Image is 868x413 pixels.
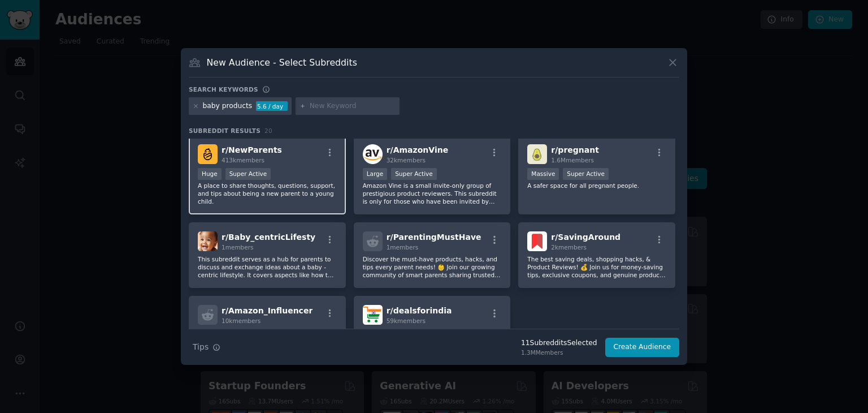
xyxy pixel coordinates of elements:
[203,101,253,111] div: baby products
[387,233,481,242] span: r/ ParentingMustHave
[198,182,337,205] p: A place to share thoughts, questions, support, and tips about being a new parent to a young child.
[225,168,271,180] div: Super Active
[198,255,337,279] p: This subreddit serves as a hub for parents to discuss and exchange ideas about a baby - centric l...
[264,127,272,134] span: 20
[222,145,282,154] span: r/ NewParents
[387,317,426,324] span: 59k members
[527,231,547,251] img: SavingAround
[387,306,452,315] span: r/ dealsforindia
[521,338,597,349] div: 11 Subreddit s Selected
[198,231,218,251] img: Baby_centricLifesty
[363,305,383,325] img: dealsforindia
[363,144,383,164] img: AmazonVine
[189,85,258,93] h3: Search keywords
[387,244,419,251] span: 1 members
[198,144,218,164] img: NewParents
[198,168,222,180] div: Huge
[207,57,357,68] h3: New Audience - Select Subreddits
[391,168,437,180] div: Super Active
[527,255,666,279] p: The best saving deals, shopping hacks, & Product Reviews! 💰 Join us for money-saving tips, exclus...
[551,244,587,251] span: 2k members
[521,349,597,356] div: 1.3M Members
[387,145,448,154] span: r/ AmazonVine
[527,182,666,190] p: A safer space for all pregnant people.
[189,127,261,135] span: Subreddit Results
[527,144,547,164] img: pregnant
[551,157,594,164] span: 1.6M members
[222,244,254,251] span: 1 members
[189,337,224,357] button: Tips
[605,338,680,357] button: Create Audience
[363,182,502,205] p: Amazon Vine is a small invite-only group of prestigious product reviewers. This subreddit is only...
[563,168,609,180] div: Super Active
[222,157,264,164] span: 413k members
[310,101,396,111] input: New Keyword
[256,101,288,111] div: 5.6 / day
[551,145,599,154] span: r/ pregnant
[387,157,426,164] span: 32k members
[363,255,502,279] p: Discover the must-have products, hacks, and tips every parent needs! 👶 Join our growing community...
[527,168,559,180] div: Massive
[551,233,620,242] span: r/ SavingAround
[222,306,313,315] span: r/ Amazon_Influencer
[193,341,209,353] span: Tips
[363,168,388,180] div: Large
[222,233,315,242] span: r/ Baby_centricLifesty
[222,317,261,324] span: 10k members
